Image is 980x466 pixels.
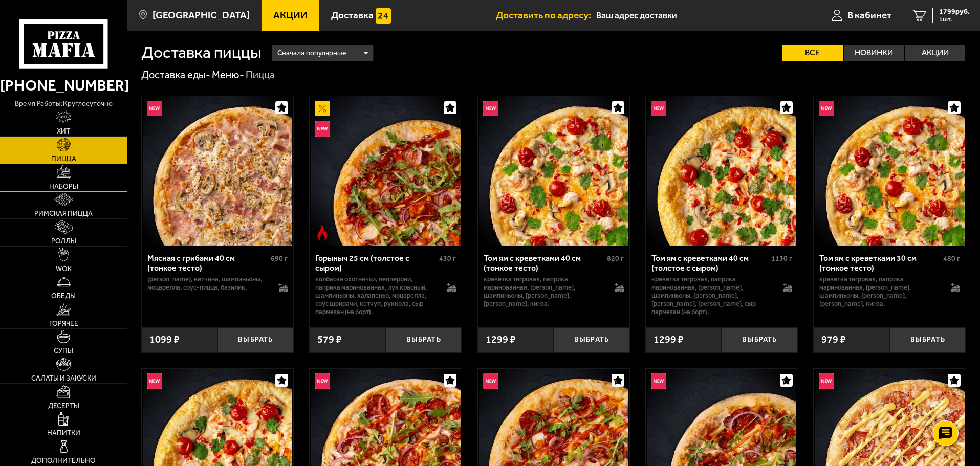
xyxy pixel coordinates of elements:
span: Римская пицца [34,210,93,217]
p: креветка тигровая, паприка маринованная, [PERSON_NAME], шампиньоны, [PERSON_NAME], [PERSON_NAME],... [651,275,773,316]
img: Горыныч 25 см (толстое с сыром) [311,96,460,246]
img: Новинка [483,373,498,389]
input: Ваш адрес доставки [596,6,792,25]
label: Акции [905,45,965,61]
div: Том ям с креветками 40 см (толстое с сыром) [651,253,769,273]
a: Меню- [212,69,244,81]
div: Мясная с грибами 40 см (тонкое тесто) [147,253,269,273]
span: 430 г [439,254,456,263]
img: Острое блюдо [315,225,330,240]
img: Том ям с креветками 30 см (тонкое тесто) [815,96,965,246]
img: Новинка [819,373,834,389]
img: Новинка [315,121,330,137]
img: Новинка [483,101,498,116]
img: Том ям с креветками 40 см (толстое с сыром) [647,96,796,246]
label: Новинки [844,45,904,61]
a: Доставка еды- [141,69,210,81]
img: Новинка [147,101,162,116]
div: Пицца [246,69,275,82]
span: 1099 ₽ [149,335,180,345]
span: Пицца [51,156,76,163]
span: Роллы [51,238,76,245]
div: Том ям с креветками 30 см (тонкое тесто) [819,253,941,273]
a: НовинкаТом ям с креветками 40 см (толстое с сыром) [646,96,798,246]
img: Новинка [651,373,666,389]
span: Хит [57,128,70,135]
button: Выбрать [890,327,966,352]
img: Акционный [315,101,330,116]
a: НовинкаМясная с грибами 40 см (тонкое тесто) [142,96,294,246]
button: Выбрать [217,327,293,352]
span: Доставка [331,10,374,20]
span: Десерты [48,403,79,410]
span: Обеды [51,293,76,300]
span: улица Смольного, 3 [596,6,792,25]
a: НовинкаТом ям с креветками 40 см (тонкое тесто) [478,96,630,246]
span: 579 ₽ [317,335,342,345]
span: 1299 ₽ [654,335,684,345]
button: Выбрать [386,327,462,352]
p: колбаски Охотничьи, пепперони, паприка маринованная, лук красный, шампиньоны, халапеньо, моцарелл... [315,275,437,316]
img: Новинка [147,373,162,389]
div: Том ям с креветками 40 см (тонкое тесто) [484,253,605,273]
span: 690 г [271,254,288,263]
span: В кабинет [847,10,891,20]
span: Акции [273,10,308,20]
a: НовинкаТом ям с креветками 30 см (тонкое тесто) [814,96,966,246]
span: 1130 г [771,254,792,263]
span: WOK [56,265,72,273]
img: Новинка [315,373,330,389]
span: 1799 руб. [939,8,970,15]
span: 480 г [943,254,960,263]
div: Горыныч 25 см (толстое с сыром) [315,253,437,273]
img: Новинка [651,101,666,116]
span: 979 ₽ [821,335,846,345]
span: 1299 ₽ [486,335,516,345]
span: Сначала популярные [277,43,346,63]
span: Дополнительно [31,457,96,464]
button: Выбрать [554,327,629,352]
span: Наборы [49,183,78,190]
span: Горячее [49,320,78,327]
h1: Доставка пиццы [141,45,262,61]
img: Мясная с грибами 40 см (тонкое тесто) [143,96,292,246]
span: 1 шт. [939,16,970,23]
span: Напитки [47,430,80,437]
p: [PERSON_NAME], ветчина, шампиньоны, моцарелла, соус-пицца, базилик. [147,275,269,292]
span: Супы [54,347,73,354]
span: [GEOGRAPHIC_DATA] [153,10,250,20]
span: 820 г [607,254,624,263]
img: Новинка [819,101,834,116]
p: креветка тигровая, паприка маринованная, [PERSON_NAME], шампиньоны, [PERSON_NAME], [PERSON_NAME],... [484,275,605,308]
label: Все [782,45,843,61]
span: Салаты и закуски [31,375,96,382]
span: Доставить по адресу: [496,10,596,20]
button: Выбрать [722,327,797,352]
a: АкционныйНовинкаОстрое блюдоГорыныч 25 см (толстое с сыром) [310,96,462,246]
img: Том ям с креветками 40 см (тонкое тесто) [479,96,628,246]
p: креветка тигровая, паприка маринованная, [PERSON_NAME], шампиньоны, [PERSON_NAME], [PERSON_NAME],... [819,275,941,308]
img: 15daf4d41897b9f0e9f617042186c801.svg [376,8,391,24]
